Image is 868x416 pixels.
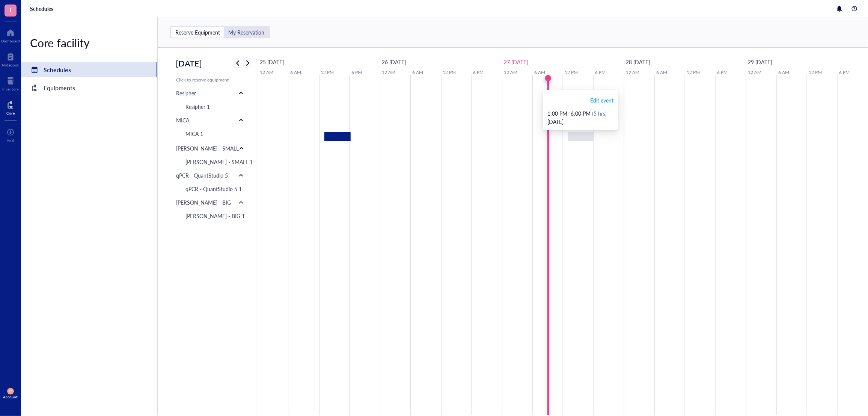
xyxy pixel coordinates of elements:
div: Resipher 1 [185,102,210,111]
a: August 28, 2025 [624,56,652,68]
a: Schedules [30,5,55,12]
a: 12 AM [258,68,275,77]
button: Next week [243,59,252,68]
div: Core facility [21,35,157,50]
div: [DATE] [547,118,614,126]
div: Dashboard [1,39,20,43]
a: Schedules [21,62,157,77]
span: Edit event [590,96,613,104]
div: MICA [176,116,189,124]
a: 12 PM [563,68,580,77]
div: Schedules [44,65,71,75]
a: Equipments [21,80,157,95]
div: Inventory [2,87,19,91]
div: [PERSON_NAME] - BIG [176,198,231,206]
button: Edit event [590,94,614,106]
a: 12 PM [441,68,458,77]
a: 6 PM [350,68,364,77]
div: My Reservation [224,27,268,38]
div: Add [7,138,14,143]
div: 1:00 PM - 6:00 PM [547,109,614,118]
a: 6 AM [532,68,547,77]
div: MICA 1 [185,130,203,138]
a: 12 AM [624,68,641,77]
a: 12 AM [746,68,763,77]
a: August 27, 2025 [502,56,530,68]
div: Equipments [44,83,75,93]
span: T [9,5,12,14]
div: Reserve Equipment [171,27,224,38]
div: Click to reserve equipment [176,77,246,83]
button: Previous week [233,59,242,68]
a: Core [6,99,15,115]
div: My Reservation [228,29,264,36]
div: qPCR - QuantStudio 5 1 [185,185,242,193]
div: [PERSON_NAME] - BIG 1 [185,212,245,220]
a: 6 PM [594,68,608,77]
a: 6 PM [838,68,852,77]
a: 6 PM [716,68,730,77]
a: Notebook [2,51,19,67]
div: qPCR - QuantStudio 5 [176,171,228,179]
a: August 26, 2025 [380,56,408,68]
a: 6 PM [472,68,486,77]
span: CY [9,389,12,393]
div: [PERSON_NAME] - SMALL [176,144,239,152]
a: 12 PM [319,68,336,77]
h2: [DATE] [176,57,202,69]
span: (5 hrs) [591,110,607,117]
a: Dashboard [1,27,20,43]
div: Account [3,395,18,399]
a: 6 AM [410,68,425,77]
div: Reserve Equipment [175,29,220,36]
a: 6 AM [288,68,303,77]
a: August 29, 2025 [746,56,774,68]
a: Inventory [2,75,19,91]
a: August 25, 2025 [258,56,286,68]
div: segmented control [170,26,270,38]
a: 12 PM [685,68,702,77]
a: 6 AM [776,68,791,77]
div: Resipher [176,89,196,97]
div: Core [6,111,15,115]
a: 6 AM [654,68,669,77]
div: [PERSON_NAME] - SMALL 1 [185,158,253,166]
a: 12 AM [380,68,397,77]
a: 12 AM [502,68,519,77]
a: 12 PM [807,68,824,77]
div: Notebook [2,63,19,67]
